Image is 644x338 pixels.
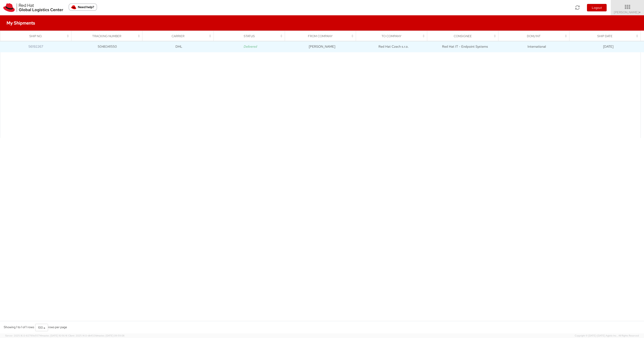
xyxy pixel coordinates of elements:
td: Red Hat Czech s.r.o. [358,41,429,52]
div: Ship No. [4,34,70,38]
span: master, [DATE] 10:56:16 [42,334,68,337]
div: Consignee [431,34,497,38]
div: Ship Date [573,34,639,38]
span: ▼ [639,11,641,14]
div: rows per page [35,324,67,331]
span: [PERSON_NAME] [614,10,641,14]
div: Status [217,34,283,38]
div: Carrier [146,34,212,38]
td: [PERSON_NAME] [286,41,358,52]
button: Logout [587,4,607,11]
a: 56192267 [28,44,43,49]
span: Copyright © [DATE]-[DATE] Agistix Inc., All Rights Reserved [575,334,639,338]
div: From Company [289,34,354,38]
td: 5048341550 [71,41,143,52]
div: Tracking Number [75,34,141,38]
span: Server: 2025.16.0-82789e55714 [5,334,68,337]
div: To Company [360,34,426,38]
div: Dom/Int [502,34,568,38]
img: rh-logistics-00dfa346123c4ec078e1.svg [3,3,63,12]
button: Need help? [69,3,97,11]
span: Showing 1 to 1 of 1 rows [4,325,34,329]
td: DHL [143,41,215,52]
td: Red Hat IT - Endpoint Systems [429,41,501,52]
h4: My Shipments [7,21,35,25]
button: 100 [35,324,48,331]
i: Delivered [244,44,257,49]
span: master, [DATE] 09:59:06 [97,334,125,337]
span: 100 [38,326,43,329]
span: Client: 2025.14.0-db4321d [68,334,125,337]
td: International [501,41,572,52]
